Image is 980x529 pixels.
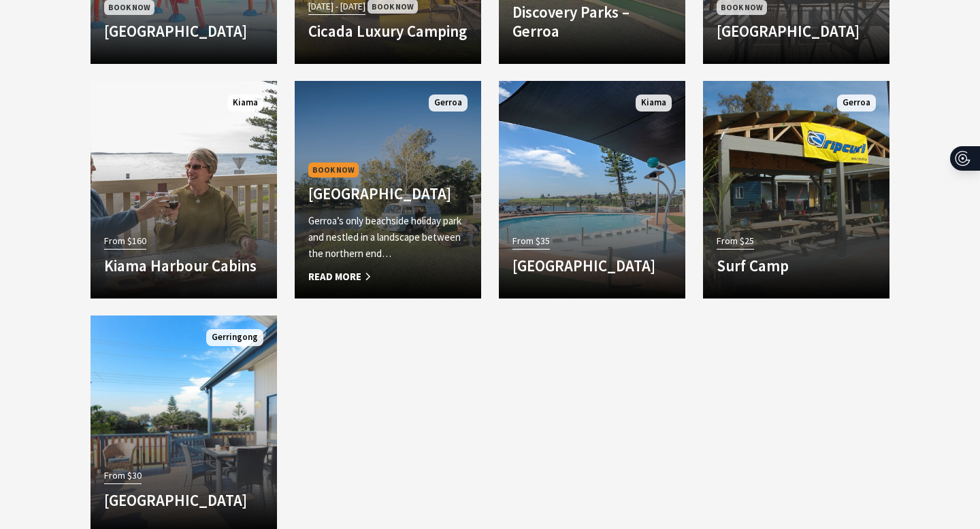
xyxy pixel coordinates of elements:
h4: Kiama Harbour Cabins [104,256,263,275]
h4: Discovery Parks – Gerroa [512,3,672,40]
h4: Cicada Luxury Camping [308,22,468,41]
a: Book Now [GEOGRAPHIC_DATA] Gerroa’s only beachside holiday park and nestled in a landscape betwee... [295,81,481,298]
span: Gerroa [429,95,468,112]
h4: [GEOGRAPHIC_DATA] [512,256,672,275]
h4: Surf Camp [717,256,876,275]
a: From $160 Kiama Harbour Cabins Kiama [91,81,277,298]
h4: [GEOGRAPHIC_DATA] [104,22,263,41]
h4: [GEOGRAPHIC_DATA] [104,491,263,510]
p: Gerroa’s only beachside holiday park and nestled in a landscape between the northern end… [308,213,468,262]
span: From $160 [104,233,146,249]
a: From $35 [GEOGRAPHIC_DATA] Kiama [499,81,685,298]
span: Book Now [308,163,359,177]
span: Kiama [636,95,672,112]
span: From $25 [717,233,754,249]
h4: [GEOGRAPHIC_DATA] [717,22,876,41]
h4: [GEOGRAPHIC_DATA] [308,184,468,203]
span: Read More [308,269,468,285]
span: Kiama [227,95,263,112]
span: Gerringong [206,329,263,346]
span: From $30 [104,468,142,483]
a: Another Image Used From $25 Surf Camp Gerroa [703,81,889,298]
span: From $35 [512,233,550,249]
span: Gerroa [837,95,876,112]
